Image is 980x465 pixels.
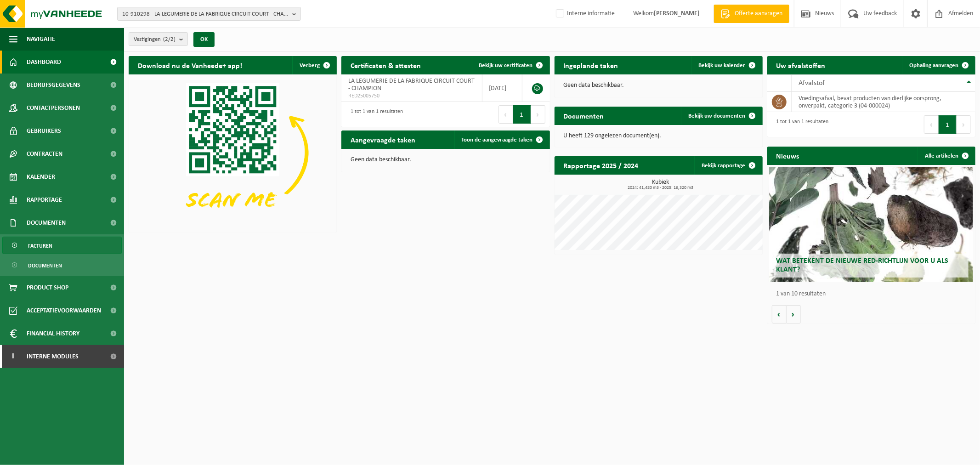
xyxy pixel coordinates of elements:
a: Wat betekent de nieuwe RED-richtlijn voor u als klant? [769,167,973,282]
h2: Download nu de Vanheede+ app! [129,56,251,74]
a: Documenten [2,256,122,274]
span: Dashboard [27,51,61,74]
button: Verberg [292,56,336,74]
h2: Documenten [555,107,613,125]
span: 2024: 41,480 m3 - 2025: 16,320 m3 [559,186,763,190]
span: Afvalstof [799,79,825,87]
button: 10-910298 - LA LEGUMERIE DE LA FABRIQUE CIRCUIT COURT - CHAMPION [117,7,301,21]
button: Next [531,105,545,124]
td: [DATE] [482,74,523,102]
a: Facturen [2,237,122,254]
button: 1 [939,115,957,134]
h2: Rapportage 2025 / 2024 [555,156,648,174]
count: (2/2) [163,36,176,42]
span: RED25005750 [348,92,475,100]
button: Vestigingen(2/2) [129,32,188,46]
h3: Kubiek [559,179,763,190]
span: Ophaling aanvragen [909,62,958,68]
button: OK [193,32,215,47]
strong: [PERSON_NAME] [654,10,700,17]
img: Download de VHEPlus App [129,74,337,231]
a: Offerte aanvragen [714,5,789,23]
span: Toon de aangevraagde taken [462,137,533,143]
label: Interne informatie [554,7,615,21]
h2: Certificaten & attesten [341,56,430,74]
a: Ophaling aanvragen [902,56,974,74]
h2: Nieuws [767,147,809,164]
h2: Uw afvalstoffen [767,56,835,74]
span: Contactpersonen [27,96,80,119]
span: Facturen [28,237,52,255]
span: Offerte aanvragen [732,9,785,18]
span: 10-910298 - LA LEGUMERIE DE LA FABRIQUE CIRCUIT COURT - CHAMPION [122,7,289,21]
span: Bekijk uw certificaten [479,62,533,68]
button: Vorige [772,305,787,323]
span: Bekijk uw documenten [688,113,746,119]
p: U heeft 129 ongelezen document(en). [564,133,753,139]
span: Documenten [28,257,62,274]
a: Bekijk uw kalender [691,56,762,74]
a: Bekijk uw certificaten [472,56,549,74]
a: Bekijk rapportage [694,156,762,175]
span: Gebruikers [27,119,61,142]
p: Geen data beschikbaar. [564,82,753,89]
span: Wat betekent de nieuwe RED-richtlijn voor u als klant? [776,257,948,273]
button: Previous [498,105,513,124]
span: Kalender [27,165,55,188]
p: Geen data beschikbaar. [351,157,540,163]
button: 1 [513,105,531,124]
td: voedingsafval, bevat producten van dierlijke oorsprong, onverpakt, categorie 3 (04-000024) [792,92,975,112]
span: Vestigingen [134,33,176,46]
span: Documenten [27,211,66,234]
button: Next [957,115,971,134]
span: Navigatie [27,28,55,51]
button: Previous [924,115,939,134]
a: Bekijk uw documenten [681,107,762,125]
a: Alle artikelen [918,147,974,165]
span: Verberg [300,62,320,68]
span: LA LEGUMERIE DE LA FABRIQUE CIRCUIT COURT - CHAMPION [348,78,475,92]
span: Contracten [27,142,62,165]
span: I [9,345,17,368]
p: 1 van 10 resultaten [776,291,971,297]
span: Interne modules [27,345,79,368]
span: Financial History [27,322,79,345]
div: 1 tot 1 van 1 resultaten [772,114,829,135]
a: Toon de aangevraagde taken [454,130,549,149]
span: Bekijk uw kalender [698,62,746,68]
span: Product Shop [27,276,68,299]
button: Volgende [787,305,801,323]
span: Acceptatievoorwaarden [27,299,101,322]
div: 1 tot 1 van 1 resultaten [346,104,403,125]
span: Rapportage [27,188,62,211]
h2: Aangevraagde taken [341,130,425,148]
h2: Ingeplande taken [555,56,628,74]
span: Bedrijfsgegevens [27,74,80,96]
